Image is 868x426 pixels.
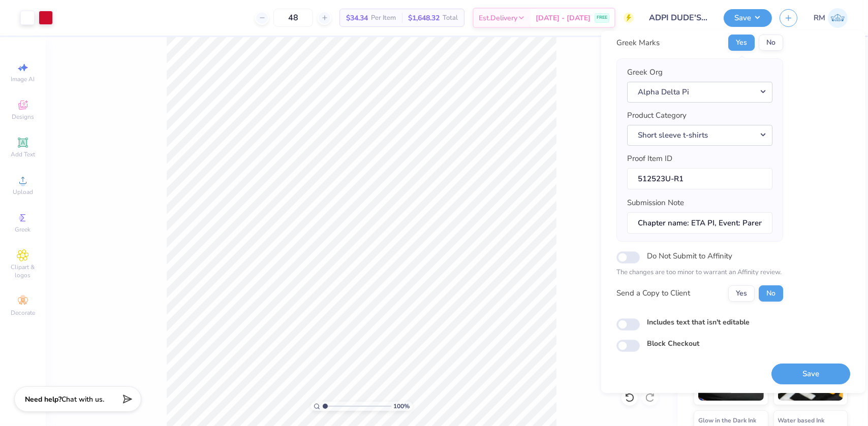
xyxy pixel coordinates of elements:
input: Untitled Design [641,8,716,28]
p: The changes are too minor to warrant an Affinity review. [616,268,783,278]
span: Clipart & logos [5,263,41,279]
span: Add Text [11,150,35,158]
button: Yes [728,285,755,301]
button: Save [724,9,772,27]
label: Proof Item ID [627,153,672,165]
div: Greek Marks [616,37,660,49]
label: Product Category [627,110,687,121]
span: Per Item [371,13,396,23]
span: Designs [12,113,34,121]
button: Yes [728,35,755,51]
span: Est. Delivery [479,13,517,23]
button: Alpha Delta Pi [627,81,772,102]
label: Greek Org [627,67,663,78]
input: Add a note for Affinity [627,212,772,234]
a: RM [814,8,848,28]
span: Upload [13,188,33,196]
input: – – [273,9,313,27]
span: Image AI [11,75,35,83]
span: Total [443,13,458,23]
span: $1,648.32 [408,13,440,23]
strong: Need help? [25,395,61,404]
label: Submission Note [627,197,684,209]
label: Includes text that isn't editable [647,316,750,327]
button: Save [771,363,850,384]
label: Do Not Submit to Affinity [647,249,732,263]
span: 100 % [394,402,410,411]
span: RM [814,12,825,24]
button: Short sleeve t-shirts [627,124,772,145]
span: [DATE] - [DATE] [536,13,591,23]
span: Glow in the Dark Ink [698,415,756,425]
button: No [759,285,783,301]
img: Roberta Manuel [828,8,848,28]
span: Greek [15,225,31,234]
button: No [759,35,783,51]
span: Decorate [11,309,35,317]
label: Block Checkout [647,338,699,349]
span: $34.34 [346,13,368,23]
span: FREE [597,14,607,21]
span: Water based Ink [778,415,825,425]
span: Chat with us. [61,395,104,404]
div: Send a Copy to Client [616,287,690,299]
